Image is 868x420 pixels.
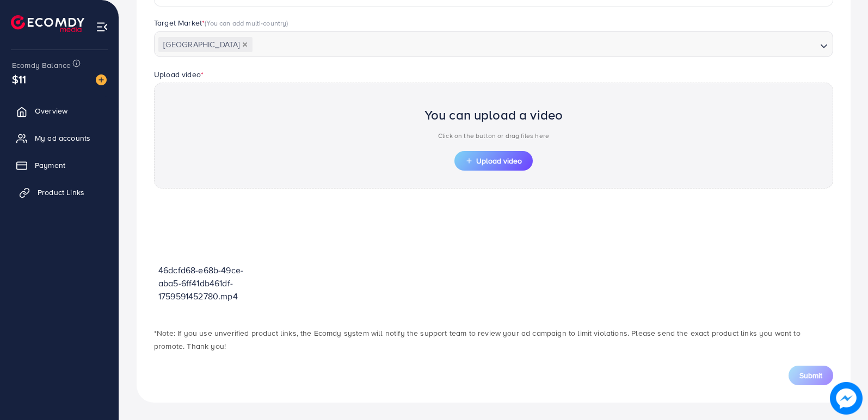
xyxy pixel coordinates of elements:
[424,129,563,142] p: Click on the button or drag files here
[8,154,110,176] a: Payment
[154,17,288,28] label: Target Market
[8,127,110,149] a: My ad accounts
[158,37,253,52] span: [GEOGRAPHIC_DATA]
[35,105,67,116] span: Overview
[254,36,816,53] input: Search for option
[830,383,863,415] img: image
[38,187,84,198] span: Product Links
[242,42,248,47] button: Deselect Pakistan
[12,71,26,87] span: $11
[8,181,110,203] a: Product Links
[154,31,833,57] div: Search for option
[96,74,107,85] img: image
[454,151,533,171] button: Upload video
[11,15,84,32] img: logo
[205,18,288,28] span: (You can add multi-country)
[8,100,110,122] a: Overview
[35,160,65,171] span: Payment
[12,60,71,71] span: Ecomdy Balance
[154,327,833,353] p: *Note: If you use unverified product links, the Ecomdy system will notify the support team to rev...
[154,69,204,80] label: Upload video
[96,21,108,33] img: menu
[799,370,822,381] span: Submit
[35,133,90,143] span: My ad accounts
[158,264,262,303] p: 46dcfd68-e68b-49ce-aba5-6ff41db461df-1759591452780.mp4
[424,107,563,123] h2: You can upload a video
[789,366,833,385] button: Submit
[465,157,522,165] span: Upload video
